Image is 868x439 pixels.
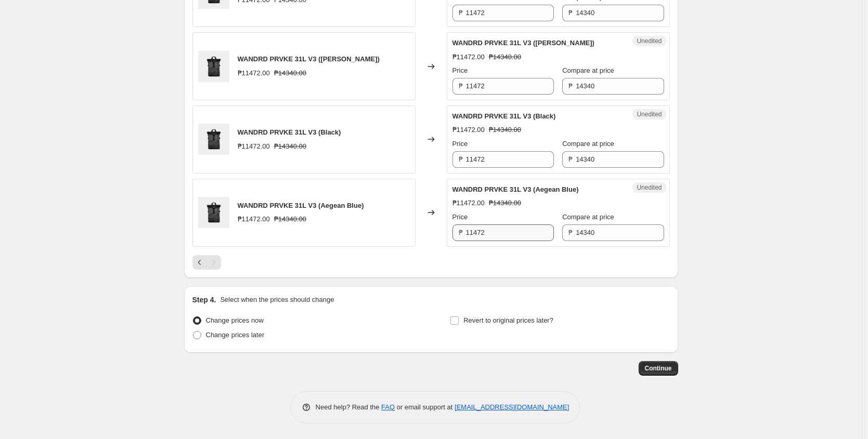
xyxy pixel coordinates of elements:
div: ₱11472.00 [238,141,270,152]
p: Select when the prices should change [220,295,334,305]
div: ₱11472.00 [452,52,485,62]
button: Previous [192,255,207,270]
strike: ₱14340.00 [489,198,521,208]
span: ₱ [568,9,573,17]
span: WANDRD PRVKE 31L V3 ([PERSON_NAME]) [452,39,594,47]
span: Unedited [637,183,662,192]
h2: Step 4. [192,295,216,305]
strike: ₱14340.00 [489,125,521,135]
span: ₱ [459,229,463,236]
span: Unedited [637,37,662,45]
span: WANDRD PRVKE 31L V3 (Aegean Blue) [238,202,364,209]
span: ₱ [568,82,573,90]
strike: ₱14340.00 [274,214,306,224]
span: ₱ [459,155,463,163]
span: Compare at price [562,140,614,148]
span: Price [452,140,468,148]
nav: Pagination [192,255,221,270]
span: ₱ [568,155,573,163]
span: Continue [645,364,672,373]
span: WANDRD PRVKE 31L V3 (Black) [452,112,556,120]
strike: ₱14340.00 [274,141,306,152]
span: WANDRD PRVKE 31L V3 (Aegean Blue) [452,185,579,193]
span: Compare at price [562,66,614,74]
button: Continue [639,361,678,376]
strike: ₱14340.00 [274,68,306,78]
span: Revert to original prices later? [463,316,553,324]
span: Unedited [637,110,662,118]
img: WANDRD.PH_-_PRVKE_21L_Black_80x.jpg [198,51,229,82]
span: Compare at price [562,213,614,221]
span: ₱ [568,229,573,236]
span: or email support at [395,403,455,411]
span: ₱ [459,82,463,90]
span: WANDRD PRVKE 31L V3 (Black) [238,128,341,136]
div: ₱11472.00 [238,214,270,224]
span: WANDRD PRVKE 31L V3 ([PERSON_NAME]) [238,55,380,63]
span: Price [452,213,468,221]
a: [EMAIL_ADDRESS][DOMAIN_NAME] [455,403,569,411]
img: WANDRD.PH_-_PRVKE_21L_Black_80x.jpg [198,197,229,228]
strike: ₱14340.00 [489,52,521,62]
a: FAQ [381,403,395,411]
div: ₱11472.00 [238,68,270,78]
span: Price [452,66,468,74]
span: ₱ [459,9,463,17]
span: Change prices later [206,331,265,339]
div: ₱11472.00 [452,125,485,135]
span: Change prices now [206,316,264,324]
div: ₱11472.00 [452,198,485,208]
span: Need help? Read the [316,403,382,411]
img: WANDRD.PH_-_PRVKE_21L_Black_80x.jpg [198,124,229,155]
